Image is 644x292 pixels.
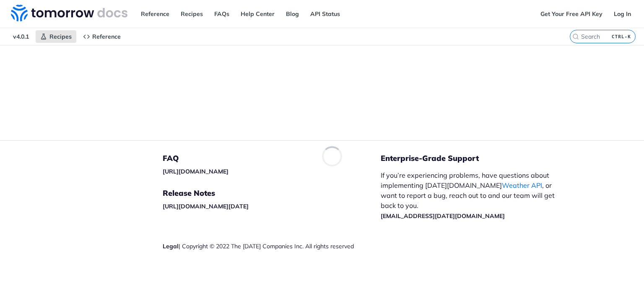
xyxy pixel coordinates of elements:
a: Reference [78,30,125,43]
h5: Enterprise-Grade Support [381,153,577,163]
a: [URL][DOMAIN_NAME][DATE] [163,203,249,210]
a: Recipes [176,8,208,20]
a: Legal [163,242,179,250]
kbd: CTRL-K [610,32,633,41]
a: API Status [306,8,345,20]
a: [URL][DOMAIN_NAME] [163,168,229,175]
h5: Release Notes [163,188,381,198]
span: Reference [92,33,121,40]
a: Reference [136,8,174,20]
span: Recipes [49,33,72,40]
a: Get Your Free API Key [536,8,607,20]
img: Tomorrow.io Weather API Docs [11,5,127,21]
a: Weather API [502,181,542,189]
p: If you’re experiencing problems, have questions about implementing [DATE][DOMAIN_NAME] , or want ... [381,170,563,221]
h5: FAQ [163,153,381,163]
span: v4.0.1 [8,30,34,43]
a: Log In [609,8,636,20]
div: | Copyright © 2022 The [DATE] Companies Inc. All rights reserved [163,242,381,250]
a: Recipes [36,30,76,43]
a: Help Center [236,8,279,20]
a: FAQs [210,8,234,20]
a: [EMAIL_ADDRESS][DATE][DOMAIN_NAME] [381,212,505,220]
svg: Search [572,33,579,40]
a: Blog [281,8,304,20]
